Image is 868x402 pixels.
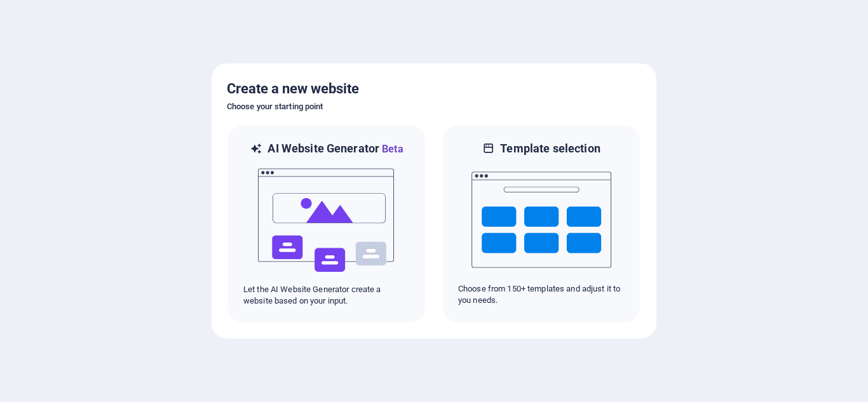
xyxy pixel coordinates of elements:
[500,141,600,156] h6: Template selection
[257,157,397,284] img: ai
[442,124,641,323] div: Template selectionChoose from 150+ templates and adjust it to you needs.
[458,283,625,306] p: Choose from 150+ templates and adjust it to you needs.
[227,124,426,323] div: AI Website GeneratorBetaaiLet the AI Website Generator create a website based on your input.
[379,143,403,155] span: Beta
[227,79,641,99] h5: Create a new website
[243,284,410,307] p: Let the AI Website Generator create a website based on your input.
[268,141,403,157] h6: AI Website Generator
[227,99,641,114] h6: Choose your starting point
